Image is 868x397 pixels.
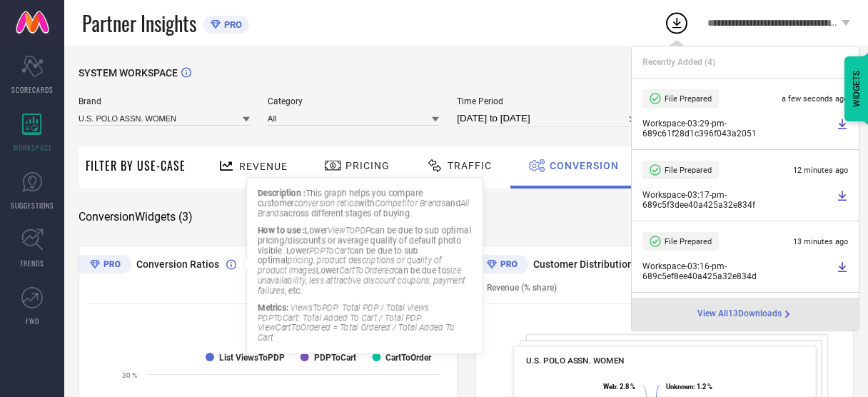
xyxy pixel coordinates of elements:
text: 30 % [122,371,137,379]
span: Conversion Ratios [136,258,219,270]
em: PDPToCart: Total Added To Cart / Total PDP ViewCartToOrdered = Total Ordered / Total Added To Cart [258,313,455,343]
strong: Metrics: [258,303,288,313]
span: Revenue [239,161,288,172]
span: Filter By Use-Case [86,157,186,174]
text: : 2.8 % [603,383,635,391]
div: This graph helps you compare customer with and across different stages of buying. [258,189,472,218]
span: Workspace - 03:17-pm - 689c5f3dee40a425a32e834f [642,190,833,210]
span: Recently Added ( 4 ) [642,57,715,67]
span: Time Period [457,96,642,106]
span: U.S. POLO ASSN. WOMEN [526,356,625,366]
span: Workspace - 03:16-pm - 689c5ef8ee40a425a32e834d [642,261,833,281]
span: File Prepared [665,237,712,246]
em: conversion ratios [294,198,358,208]
a: Download [837,190,848,210]
em: CartToOrdered [339,266,394,276]
em: All Brands [258,198,470,218]
tspan: Web [603,383,616,391]
text: PDPToCart [314,353,356,363]
input: Select time period [457,110,642,127]
text: : 1.2 % [665,383,712,391]
span: Traffic [448,160,492,171]
div: Open download page [697,308,793,320]
a: Download [837,261,848,281]
span: Conversion [550,160,619,171]
span: SCORECARDS [11,84,54,95]
span: FWD [26,316,39,326]
span: PRO [221,19,242,30]
text: CartToOrder [385,353,432,363]
tspan: Unknown [665,383,692,391]
span: Category [268,96,439,106]
span: File Prepared [665,166,712,175]
em: size unavailability, less attractive discount coupons, payment failures [258,266,465,296]
span: WORKSPACE [13,142,52,153]
strong: How to use : [258,226,305,236]
span: Brand [79,96,250,106]
em: Competitor Brands [375,198,445,208]
span: SYSTEM WORKSPACE [79,67,178,79]
em: ViewToPDP [328,226,370,236]
span: Pricing [345,160,390,171]
div: Open download list [664,10,690,36]
span: Customer Distribution Across Device/OS [533,258,716,270]
span: Revenue (% share) [487,283,557,293]
em: pricing, product descriptions or quality of product images [258,256,442,276]
span: TRENDS [20,258,44,268]
span: Partner Insights [82,9,196,38]
div: Premium [475,255,528,276]
a: Download [837,119,848,139]
span: 13 minutes ago [793,237,848,246]
span: File Prepared [665,94,712,104]
div: Premium [79,255,131,276]
span: a few seconds ago [782,94,848,104]
div: Lower can be due to sub optimal pricing/discounts or average quality of default photo visible. Lo... [258,226,472,296]
span: View All 13 Downloads [697,308,782,320]
a: View All13Downloads [697,308,793,320]
em: ViewsToPDP: Total PDP / Total Views [291,303,429,313]
span: 12 minutes ago [793,166,848,175]
em: PDPToCart [309,246,350,256]
span: Workspace - 03:29-pm - 689c61f28d1c396f043a2051 [642,119,833,139]
strong: Description : [258,189,306,198]
span: Conversion Widgets ( 3 ) [79,210,193,224]
span: SUGGESTIONS [11,200,54,211]
text: List ViewsToPDP [219,353,285,363]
